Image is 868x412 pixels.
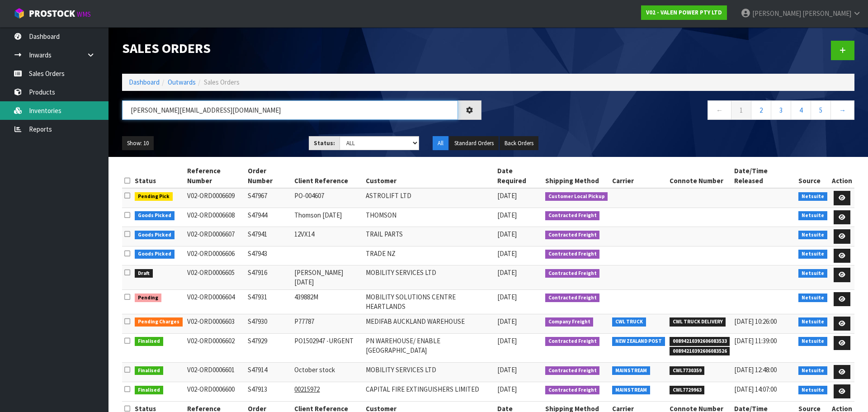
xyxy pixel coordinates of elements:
[545,250,600,259] span: Contracted Freight
[363,164,495,188] th: Customer
[292,333,363,362] td: PO1502947 -URGENT
[612,366,650,375] span: MAINSTREAM
[731,100,751,120] a: 1
[670,347,730,356] span: 00894210392606083526
[245,362,292,382] td: S47914
[497,211,517,219] span: [DATE]
[667,164,732,188] th: Connote Number
[497,191,517,200] span: [DATE]
[245,382,292,401] td: S47913
[612,317,646,327] span: CWL TRUCK
[135,366,163,375] span: Finalised
[752,9,801,18] span: [PERSON_NAME]
[363,265,495,290] td: MOBILITY SERVICES LTD
[798,294,827,303] span: Netsuite
[798,386,827,395] span: Netsuite
[734,336,777,345] span: [DATE] 11:39:00
[734,365,777,374] span: [DATE] 12:48:00
[122,41,481,56] h1: Sales Orders
[363,382,495,401] td: CAPITAL FIRE EXTINGUISHERS LIMITED
[245,265,292,290] td: S47916
[135,250,175,259] span: Goods Picked
[363,289,495,314] td: MOBILITY SOLUTIONS CENTRE HEARTLANDS
[545,386,600,395] span: Contracted Freight
[363,208,495,227] td: THOMSON
[292,362,363,382] td: October stock
[363,314,495,333] td: MEDIFAB AUCKLAND WAREHOUSE
[185,289,246,314] td: V02-ORD0006604
[185,314,246,333] td: V02-ORD0006603
[670,386,705,395] span: CWL7729963
[135,317,183,327] span: Pending Charges
[791,100,811,120] a: 4
[135,211,175,220] span: Goods Picked
[734,317,777,326] span: [DATE] 10:26:00
[811,100,831,120] a: 5
[185,246,246,265] td: V02-ORD0006606
[497,336,517,345] span: [DATE]
[185,362,246,382] td: V02-ORD0006601
[802,9,851,18] span: [PERSON_NAME]
[798,366,827,375] span: Netsuite
[245,208,292,227] td: S47944
[545,366,600,375] span: Contracted Freight
[670,317,726,327] span: CWL TRUCK DELIVERY
[135,386,163,395] span: Finalised
[545,317,594,327] span: Company Freight
[185,164,246,188] th: Reference Number
[132,164,185,188] th: Status
[495,100,854,123] nav: Page navigation
[796,164,830,188] th: Source
[77,10,91,19] small: WMS
[245,164,292,188] th: Order Number
[185,227,246,246] td: V02-ORD0006607
[708,100,731,120] a: ←
[545,269,600,278] span: Contracted Freight
[294,385,320,393] tcxspan: Call 00215972 via 3CX
[245,333,292,362] td: S47929
[185,382,246,401] td: V02-ORD0006600
[798,231,827,240] span: Netsuite
[497,365,517,374] span: [DATE]
[670,366,705,375] span: CWL7730359
[670,337,730,346] span: 00894210392606083533
[363,227,495,246] td: TRAIL PARTS
[612,337,665,346] span: NEW ZEALAND POST
[500,136,538,151] button: Back Orders
[122,136,154,151] button: Show: 10
[245,314,292,333] td: S47930
[14,8,25,19] img: cube-alt.png
[185,333,246,362] td: V02-ORD0006602
[610,164,667,188] th: Carrier
[363,362,495,382] td: MOBILITY SERVICES LTD
[497,268,517,277] span: [DATE]
[292,227,363,246] td: 12VX14
[545,337,600,346] span: Contracted Freight
[771,100,791,120] a: 3
[543,164,610,188] th: Shipping Method
[545,294,600,303] span: Contracted Freight
[314,139,335,147] strong: Status:
[363,188,495,208] td: ASTROLIFT LTD
[798,211,827,220] span: Netsuite
[245,188,292,208] td: S47967
[122,100,458,120] input: Search sales orders
[497,317,517,326] span: [DATE]
[245,289,292,314] td: S47931
[612,386,650,395] span: MAINSTREAM
[135,192,173,201] span: Pending Pick
[168,78,196,86] a: Outwards
[798,317,827,327] span: Netsuite
[497,385,517,393] span: [DATE]
[135,231,175,240] span: Goods Picked
[292,289,363,314] td: 439882M
[495,164,543,188] th: Date Required
[245,246,292,265] td: S47943
[497,230,517,238] span: [DATE]
[732,164,796,188] th: Date/Time Released
[734,385,777,393] span: [DATE] 14:07:00
[292,265,363,290] td: [PERSON_NAME] [DATE]
[204,78,240,86] span: Sales Orders
[798,250,827,259] span: Netsuite
[433,136,448,151] button: All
